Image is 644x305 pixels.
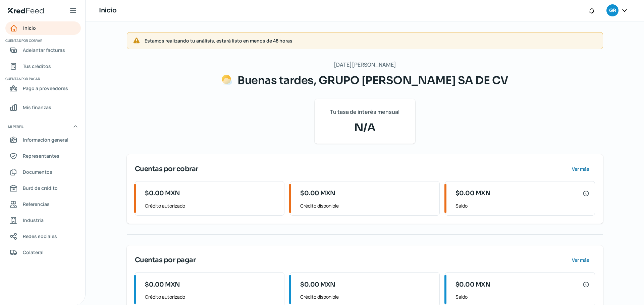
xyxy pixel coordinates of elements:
a: Redes sociales [5,230,81,243]
span: Ver más [572,167,589,171]
span: $0.00 MXN [455,280,491,289]
span: Representantes [23,152,59,160]
span: Adelantar facturas [23,46,65,54]
span: GR [609,7,616,15]
span: Tus créditos [23,62,51,70]
span: Cuentas por pagar [5,76,80,82]
span: $0.00 MXN [145,189,180,198]
img: Saludos [221,74,232,85]
a: Colateral [5,246,81,259]
span: $0.00 MXN [300,280,335,289]
span: Referencias [23,200,50,208]
span: Industria [23,216,44,224]
span: Cuentas por cobrar [135,164,198,174]
span: Crédito disponible [300,202,434,210]
h1: Inicio [99,6,116,15]
span: $0.00 MXN [145,280,180,289]
span: Crédito autorizado [145,293,279,301]
button: Ver más [567,253,595,267]
span: Redes sociales [23,232,57,240]
span: N/A [323,120,407,136]
span: Crédito autorizado [145,202,279,210]
span: Saldo [455,293,589,301]
a: Referencias [5,198,81,211]
span: Cuentas por pagar [135,255,196,265]
a: Buró de crédito [5,181,81,195]
span: Documentos [23,168,52,176]
a: Pago a proveedores [5,82,81,95]
span: Mi perfil [8,124,23,130]
span: Inicio [23,24,36,32]
span: Buró de crédito [23,184,58,192]
span: Estamos realizando tu análisis, estará listo en menos de 48 horas [145,36,597,45]
a: Mis finanzas [5,101,81,114]
button: Ver más [567,162,595,176]
a: Tus créditos [5,60,81,73]
span: Tu tasa de interés mensual [330,107,399,117]
span: Pago a proveedores [23,84,68,92]
a: Inicio [5,21,81,35]
a: Información general [5,133,81,147]
span: $0.00 MXN [300,189,335,198]
span: Cuentas por cobrar [5,37,80,44]
span: Mis finanzas [23,103,51,111]
a: Adelantar facturas [5,44,81,57]
span: $0.00 MXN [455,189,491,198]
span: [DATE][PERSON_NAME] [334,60,396,70]
span: Información general [23,136,68,144]
span: Saldo [455,202,589,210]
span: Colateral [23,248,44,256]
a: Representantes [5,149,81,163]
a: Documentos [5,165,81,179]
a: Industria [5,214,81,227]
span: Crédito disponible [300,293,434,301]
span: Ver más [572,258,589,262]
span: Buenas tardes, GRUPO [PERSON_NAME] SA DE CV [237,74,508,87]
